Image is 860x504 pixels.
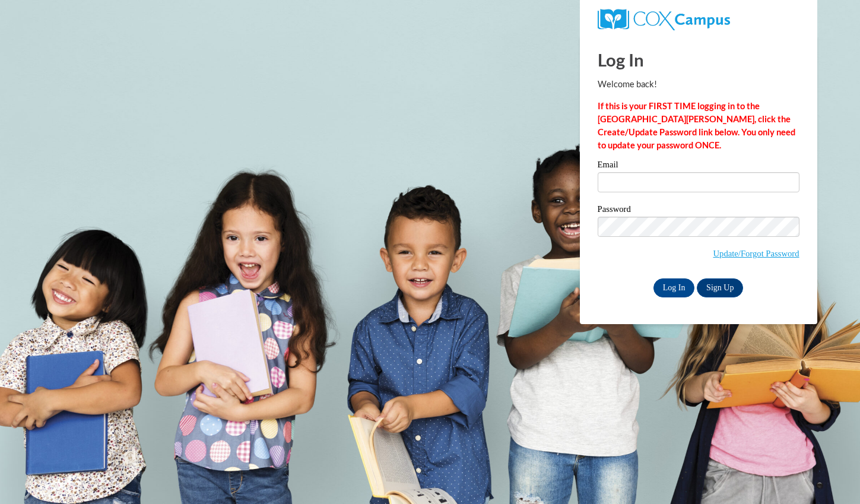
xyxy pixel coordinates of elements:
strong: If this is your FIRST TIME logging in to the [GEOGRAPHIC_DATA][PERSON_NAME], click the Create/Upd... [598,101,795,150]
p: Welcome back! [598,78,799,91]
label: Password [598,205,799,217]
a: Sign Up [697,278,743,297]
label: Email [598,160,799,172]
a: Update/Forgot Password [713,249,799,258]
input: Log In [653,278,695,297]
img: COX Campus [598,9,730,30]
a: COX Campus [598,14,730,24]
h1: Log In [598,47,799,72]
